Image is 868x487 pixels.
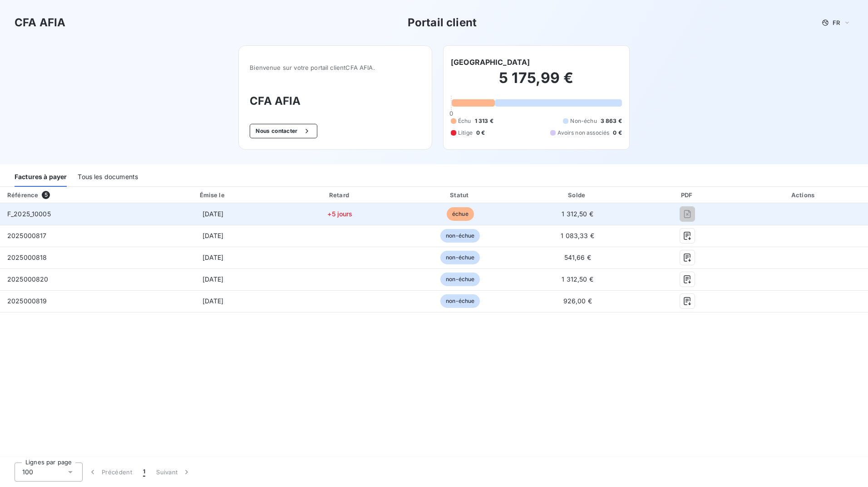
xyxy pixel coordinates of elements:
[403,190,518,200] div: Statut
[281,190,399,200] div: Retard
[562,210,593,218] span: 1 312,50 €
[637,190,738,200] div: PDF
[449,110,453,117] span: 0
[475,117,493,125] span: 1 313 €
[148,190,277,200] div: Émise le
[601,117,622,125] span: 3 863 €
[7,297,47,305] span: 2025000819
[440,229,480,243] span: non-échue
[138,463,151,482] button: 1
[458,117,471,125] span: Échu
[22,468,33,477] span: 100
[202,297,224,305] span: [DATE]
[451,69,622,96] h2: 5 175,99 €
[613,129,621,137] span: 0 €
[440,294,480,308] span: non-échue
[327,210,352,218] span: +5 jours
[563,297,592,305] span: 926,00 €
[458,129,473,137] span: Litige
[522,190,634,200] div: Solde
[202,232,224,239] span: [DATE]
[561,232,594,239] span: 1 083,33 €
[7,191,38,199] div: Référence
[570,117,597,125] span: Non-échu
[83,463,138,482] button: Précédent
[451,57,530,68] h6: [GEOGRAPHIC_DATA]
[250,93,421,109] h3: CFA AFIA
[741,190,866,200] div: Actions
[15,168,67,187] div: Factures à payer
[42,191,50,199] span: 5
[7,210,51,218] span: F_2025_10005
[447,207,474,221] span: échue
[250,124,317,138] button: Nous contacter
[143,468,145,477] span: 1
[562,275,593,283] span: 1 312,50 €
[440,273,480,286] span: non-échue
[7,253,47,261] span: 2025000818
[202,275,224,283] span: [DATE]
[557,129,609,137] span: Avoirs non associés
[408,15,477,31] h3: Portail client
[833,19,840,26] span: FR
[250,64,421,71] span: Bienvenue sur votre portail client CFA AFIA .
[440,251,480,264] span: non-échue
[7,232,47,239] span: 2025000817
[476,129,485,137] span: 0 €
[78,168,138,187] div: Tous les documents
[564,253,591,261] span: 541,66 €
[15,15,65,31] h3: CFA AFIA
[7,275,49,283] span: 2025000820
[202,210,224,218] span: [DATE]
[151,463,197,482] button: Suivant
[202,253,224,261] span: [DATE]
